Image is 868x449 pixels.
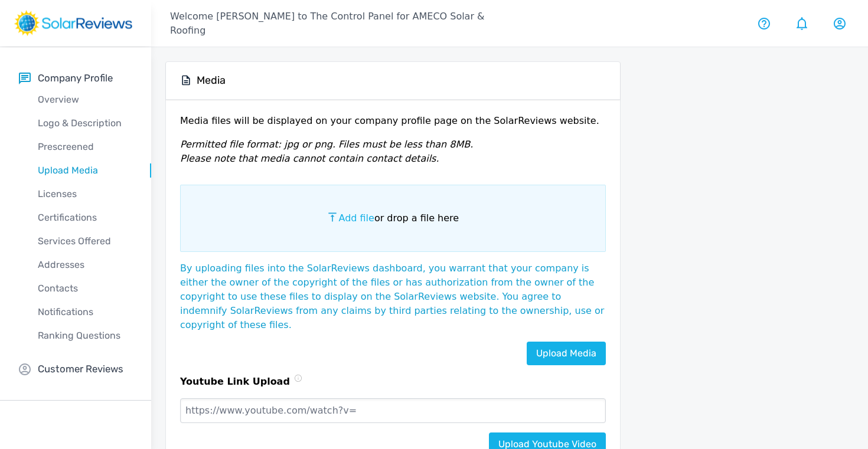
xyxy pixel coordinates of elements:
[19,230,151,253] a: Services Offered
[19,206,151,230] a: Certifications
[19,258,151,272] p: Addresses
[38,71,113,86] p: Company Profile
[19,253,151,277] a: Addresses
[338,211,459,225] p: or drop a file here
[19,324,151,348] a: Ranking Questions
[19,234,151,248] p: Services Offered
[19,112,151,135] a: Logo & Description
[19,182,151,206] a: Licenses
[180,261,606,342] p: By uploading files into the SolarReviews dashboard, you warrant that your company is either the o...
[180,398,606,423] input: https://www.youtube.com/watch?v=
[19,93,151,107] p: Overview
[180,375,290,398] p: Youtube Link Upload
[19,211,151,225] p: Certifications
[19,281,151,296] p: Contacts
[19,135,151,159] a: Prescreened
[38,362,123,376] p: Customer Reviews
[19,187,151,201] p: Licenses
[19,277,151,300] a: Contacts
[19,159,151,182] a: Upload Media
[338,212,374,224] span: Add file
[19,305,151,319] p: Notifications
[197,74,226,87] h5: Media
[527,342,606,365] a: Upload Media
[19,300,151,324] a: Notifications
[19,140,151,154] p: Prescreened
[19,329,151,343] p: Ranking Questions
[19,116,151,130] p: Logo & Description
[180,153,439,164] em: Please note that media cannot contain contact details.
[19,163,151,178] p: Upload Media
[180,114,606,137] p: Media files will be displayed on your company profile page on the SolarReviews website.
[19,88,151,112] a: Overview
[180,139,473,150] em: Permitted file format: jpg or png. Files must be less than 8MB.
[170,9,510,38] p: Welcome [PERSON_NAME] to The Control Panel for AMECO Solar & Roofing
